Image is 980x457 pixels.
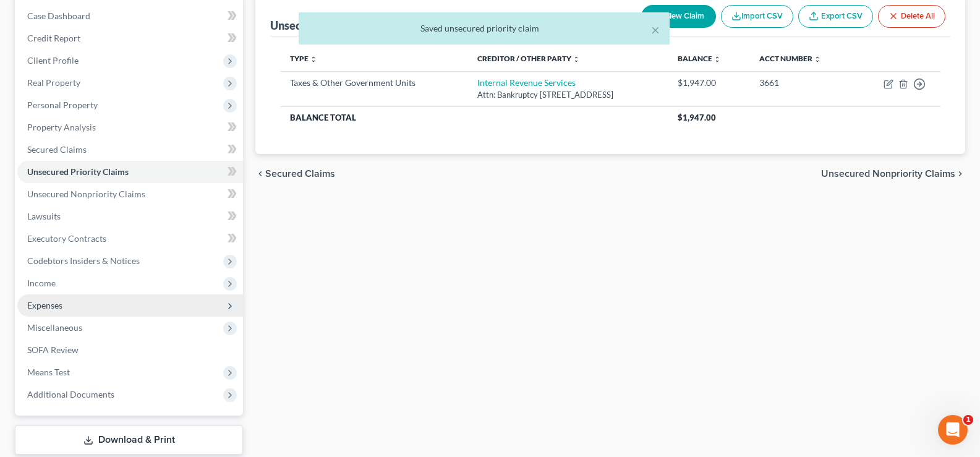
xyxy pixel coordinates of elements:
[280,106,668,129] th: Balance Total
[477,89,658,101] div: Attn: Bankruptcy [STREET_ADDRESS]
[678,77,739,89] div: $1,947.00
[714,56,721,63] i: unfold_more
[17,183,243,205] a: Unsecured Nonpriority Claims
[27,55,79,66] span: Client Profile
[310,56,317,63] i: unfold_more
[798,5,873,28] a: Export CSV
[27,189,145,199] span: Unsecured Nonpriority Claims
[27,322,82,333] span: Miscellaneous
[27,100,98,110] span: Personal Property
[27,278,56,288] span: Income
[17,139,243,161] a: Secured Claims
[821,169,955,179] span: Unsecured Nonpriority Claims
[27,389,114,399] span: Additional Documents
[255,169,335,179] button: chevron_left Secured Claims
[27,255,140,266] span: Codebtors Insiders & Notices
[17,228,243,250] a: Executory Contracts
[641,5,716,28] button: New Claim
[477,77,576,88] a: Internal Revenue Services
[27,233,106,244] span: Executory Contracts
[17,116,243,139] a: Property Analysis
[27,300,62,310] span: Expenses
[27,144,87,155] span: Secured Claims
[938,415,968,445] iframe: Intercom live chat
[17,205,243,228] a: Lawsuits
[721,5,793,28] button: Import CSV
[821,169,965,179] button: Unsecured Nonpriority Claims chevron_right
[17,5,243,27] a: Case Dashboard
[27,367,70,377] span: Means Test
[290,54,317,63] a: Type unfold_more
[17,339,243,361] a: SOFA Review
[27,11,90,21] span: Case Dashboard
[878,5,945,28] button: Delete All
[290,77,458,89] div: Taxes & Other Government Units
[477,54,580,63] a: Creditor / Other Party unfold_more
[759,77,845,89] div: 3661
[651,22,660,37] button: ×
[27,122,96,132] span: Property Analysis
[955,169,965,179] i: chevron_right
[27,344,79,355] span: SOFA Review
[573,56,580,63] i: unfold_more
[265,169,335,179] span: Secured Claims
[678,54,721,63] a: Balance unfold_more
[17,161,243,183] a: Unsecured Priority Claims
[963,415,973,425] span: 1
[759,54,821,63] a: Acct Number unfold_more
[678,113,716,122] span: $1,947.00
[27,77,80,88] span: Real Property
[27,211,61,221] span: Lawsuits
[814,56,821,63] i: unfold_more
[27,166,129,177] span: Unsecured Priority Claims
[309,22,660,35] div: Saved unsecured priority claim
[255,169,265,179] i: chevron_left
[15,425,243,455] a: Download & Print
